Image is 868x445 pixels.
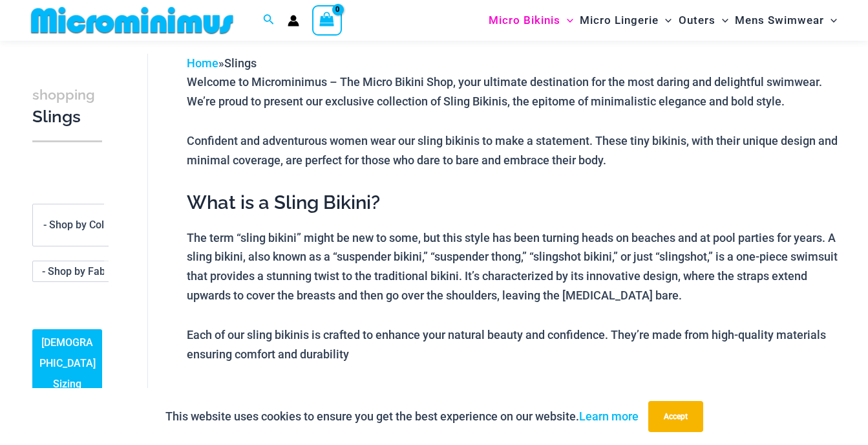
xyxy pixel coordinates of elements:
[187,228,842,305] p: The term “sling bikini” might be new to some, but this style has been turning heads on beaches an...
[580,4,659,37] span: Micro Lingerie
[32,330,102,419] a: [DEMOGRAPHIC_DATA] Sizing Guide
[648,401,703,432] button: Accept
[187,56,257,70] span: »
[489,4,560,37] span: Micro Bikinis
[26,6,238,35] img: MM SHOP LOGO FLAT
[43,219,114,232] span: - Shop by Color
[42,265,117,277] span: - Shop by Fabric
[187,384,842,422] p: Our collection of sling bikinis comes in a variety of vibrant colors and patterns. Whether you lo...
[263,12,275,28] a: Search icon link
[187,325,842,364] p: Each of our sling bikinis is crafted to enhance your natural beauty and confidence. They’re made ...
[485,4,577,37] a: Micro BikinisMenu ToggleMenu Toggle
[560,4,573,37] span: Menu Toggle
[577,4,675,37] a: Micro LingerieMenu ToggleMenu Toggle
[732,4,840,37] a: Mens SwimwearMenu ToggleMenu Toggle
[33,261,122,281] span: - Shop by Fabric
[483,2,842,39] nav: Site Navigation
[715,4,728,37] span: Menu Toggle
[679,4,715,37] span: Outers
[165,407,639,426] p: This website uses cookies to ensure you get the best experience on our website.
[579,409,639,423] a: Learn more
[675,4,732,37] a: OutersMenu ToggleMenu Toggle
[32,87,95,103] span: shopping
[187,131,842,169] p: Confident and adventurous women wear our sling bikinis to make a statement. These tiny bikinis, w...
[187,56,218,70] a: Home
[33,204,122,246] span: - Shop by Color
[312,5,342,35] a: View Shopping Cart, empty
[187,72,842,111] p: Welcome to Microminimus – The Micro Bikini Shop, your ultimate destination for the most daring an...
[288,15,299,27] a: Account icon link
[735,4,824,37] span: Mens Swimwear
[187,190,842,215] h2: What is a Sling Bikini?
[32,83,102,128] h3: Slings
[32,261,123,282] span: - Shop by Fabric
[824,4,837,37] span: Menu Toggle
[32,204,123,246] span: - Shop by Color
[659,4,672,37] span: Menu Toggle
[224,56,257,70] span: Slings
